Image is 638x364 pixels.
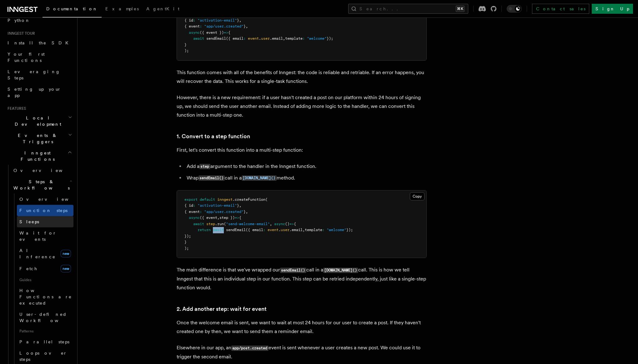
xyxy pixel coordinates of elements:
[143,2,183,17] a: AgentKit
[177,318,427,336] p: Once the welcome email is sent, we want to wait at most 24 hours for our user to create a post. I...
[184,18,193,23] span: { id
[206,36,226,41] span: sendEmail
[265,197,268,202] span: (
[198,203,237,208] span: "activation-email"
[224,30,228,35] span: =>
[235,215,239,220] span: =>
[285,36,303,41] span: template
[189,30,200,35] span: async
[11,179,70,191] span: Steps & Workflows
[17,227,73,245] a: Wait for events
[199,164,210,169] code: step
[177,132,250,141] a: 1. Convert to a step function
[61,250,71,257] span: new
[204,210,244,214] span: "app/user.created"
[244,210,246,214] span: }
[327,228,346,232] span: "welcome"
[5,31,35,36] span: Inngest tour
[184,43,187,47] span: }
[239,215,241,220] span: {
[244,36,246,41] span: :
[184,210,200,214] span: { event
[5,15,73,26] a: Python
[193,36,204,41] span: await
[8,18,30,23] span: Python
[259,36,261,41] span: .
[289,222,294,226] span: =>
[233,197,265,202] span: .createFunction
[261,36,270,41] span: user
[184,203,193,208] span: { id
[213,228,224,232] span: await
[348,4,468,14] button: Search...⌘K
[507,5,522,13] button: Toggle dark mode
[184,234,191,238] span: });
[198,175,225,181] code: sendEmail()
[268,228,279,232] span: event
[204,24,244,28] span: "app/user.created"
[19,230,57,242] span: Wait for events
[184,24,200,28] span: { event
[246,228,263,232] span: ({ email
[248,36,259,41] span: event
[11,176,73,194] button: Steps & Workflows
[5,147,73,165] button: Inngest Functions
[184,240,187,244] span: }
[19,266,38,271] span: Fetch
[19,208,68,213] span: Function steps
[215,222,224,226] span: .run
[17,262,73,275] a: Fetchnew
[228,30,230,35] span: {
[5,66,73,83] a: Leveraging Steps
[17,275,73,285] span: Guides
[217,215,219,220] span: ,
[283,36,285,41] span: ,
[206,222,215,226] span: step
[8,69,60,80] span: Leveraging Steps
[5,48,73,66] a: Your first Functions
[285,222,289,226] span: ()
[281,228,289,232] span: user
[532,4,589,14] a: Contact sales
[270,222,272,226] span: ,
[246,210,248,214] span: ,
[43,2,102,18] a: Documentation
[8,40,72,45] span: Install the SDK
[226,222,270,226] span: "send-welcome-email"
[5,115,68,127] span: Local Development
[244,24,246,28] span: }
[5,106,26,111] span: Features
[177,68,427,86] p: This function comes with all of the benefits of Inngest: the code is reliable and retriable. If a...
[19,312,76,323] span: User-defined Workflows
[177,146,427,154] p: First, let's convert this function into a multi-step function:
[105,6,139,11] span: Examples
[5,112,73,130] button: Local Development
[11,165,73,176] a: Overview
[46,6,98,11] span: Documentation
[279,228,281,232] span: .
[231,346,269,351] code: app/post.created
[200,210,202,214] span: :
[19,248,56,259] span: AI Inference
[239,18,241,23] span: ,
[19,219,39,224] span: Sleeps
[17,194,73,205] a: Overview
[270,36,283,41] span: .email
[289,228,303,232] span: .email
[193,222,204,226] span: await
[217,197,233,202] span: inngest
[237,18,239,23] span: }
[346,228,353,232] span: });
[263,228,265,232] span: :
[242,175,277,181] a: [DOMAIN_NAME]()
[8,87,61,98] span: Setting up your app
[410,192,424,200] button: Copy
[456,6,465,12] kbd: ⌘K
[17,205,73,216] a: Function steps
[592,4,633,14] a: Sign Up
[177,305,267,313] a: 2. Add another step: wait for event
[327,36,333,41] span: });
[200,197,215,202] span: default
[198,228,211,232] span: return
[224,222,226,226] span: (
